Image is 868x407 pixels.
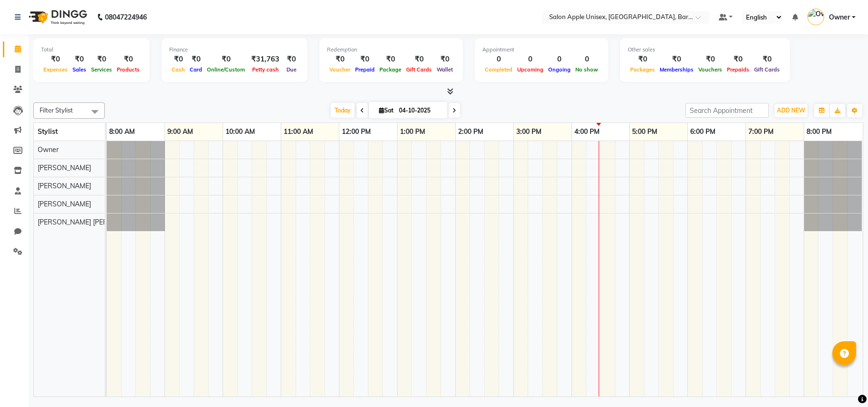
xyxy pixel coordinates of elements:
b: 08047224946 [105,4,147,31]
input: Search Appointment [685,103,769,118]
a: 5:00 PM [630,125,660,139]
span: Voucher [327,66,353,73]
span: ADD NEW [777,107,805,114]
span: Due [284,66,299,73]
button: ADD NEW [775,104,807,117]
div: Other sales [628,46,782,54]
a: 12:00 PM [339,125,373,139]
span: Services [89,66,114,73]
span: [PERSON_NAME] [PERSON_NAME] [38,218,146,226]
a: 10:00 AM [223,125,257,139]
div: ₹0 [169,54,187,65]
div: ₹0 [434,54,455,65]
span: Today [331,103,355,118]
span: Sat [377,107,396,114]
div: 0 [573,54,601,65]
div: ₹0 [696,54,725,65]
span: Sales [70,66,89,73]
div: ₹0 [70,54,89,65]
span: Upcoming [515,66,546,73]
span: [PERSON_NAME] [38,163,91,172]
div: ₹0 [283,54,300,65]
div: ₹0 [404,54,434,65]
span: Packages [628,66,657,73]
span: Prepaid [353,66,377,73]
div: 0 [515,54,546,65]
span: Vouchers [696,66,725,73]
span: Prepaids [725,66,752,73]
span: Completed [482,66,515,73]
a: 4:00 PM [572,125,602,139]
span: Owner [829,12,850,22]
span: Filter Stylist [40,106,73,114]
div: ₹0 [377,54,404,65]
div: ₹0 [725,54,752,65]
div: ₹0 [41,54,70,65]
span: [PERSON_NAME] [38,200,91,208]
a: 3:00 PM [514,125,544,139]
span: Card [187,66,204,73]
a: 7:00 PM [746,125,776,139]
span: Wallet [434,66,455,73]
span: Online/Custom [204,66,247,73]
span: Gift Cards [404,66,434,73]
span: Stylist [38,127,58,136]
span: Ongoing [546,66,573,73]
div: Finance [169,46,300,54]
div: ₹0 [628,54,657,65]
span: Owner [38,145,59,154]
a: 6:00 PM [688,125,718,139]
span: Memberships [657,66,696,73]
div: ₹0 [204,54,247,65]
a: 1:00 PM [398,125,428,139]
span: [PERSON_NAME] [38,182,91,190]
div: Redemption [327,46,455,54]
span: No show [573,66,601,73]
img: logo [24,4,90,31]
div: ₹0 [327,54,353,65]
a: 8:00 AM [107,125,137,139]
div: Appointment [482,46,601,54]
span: Package [377,66,404,73]
span: Cash [169,66,187,73]
div: Total [41,46,142,54]
span: Products [114,66,142,73]
iframe: chat widget [828,369,858,397]
div: ₹0 [657,54,696,65]
div: 0 [482,54,515,65]
div: ₹0 [353,54,377,65]
span: Expenses [41,66,70,73]
div: ₹0 [752,54,782,65]
img: Owner [807,9,824,25]
div: 0 [546,54,573,65]
a: 9:00 AM [165,125,195,139]
a: 11:00 AM [281,125,316,139]
span: Gift Cards [752,66,782,73]
div: ₹0 [187,54,204,65]
a: 8:00 PM [804,125,834,139]
div: ₹0 [89,54,114,65]
div: ₹31,763 [247,54,283,65]
span: Petty cash [250,66,281,73]
div: ₹0 [114,54,142,65]
input: 2025-10-04 [396,103,444,118]
a: 2:00 PM [456,125,486,139]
